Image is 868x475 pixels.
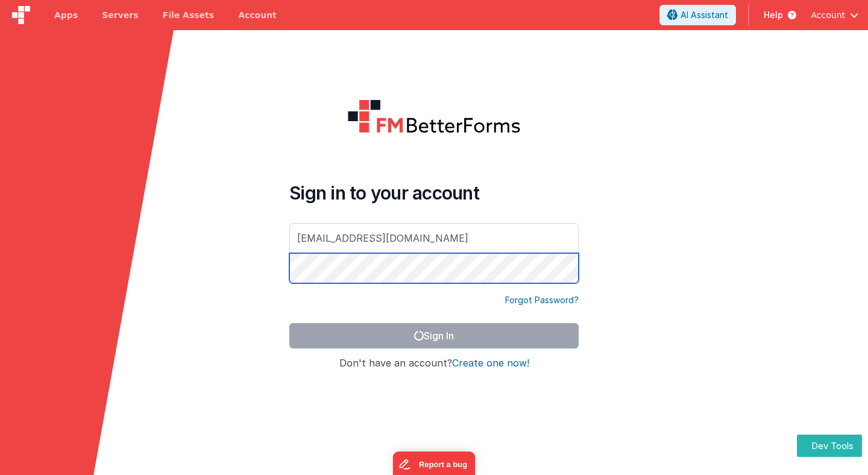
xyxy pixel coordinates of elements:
span: Apps [54,9,78,21]
span: Servers [102,9,138,21]
span: Help [764,9,783,21]
span: AI Assistant [681,9,728,21]
button: Account [811,9,858,21]
button: Dev Tools [797,435,862,457]
button: Create one now! [452,358,529,369]
h4: Sign in to your account [289,182,579,204]
button: AI Assistant [659,5,736,25]
h4: Don't have an account? [289,358,579,369]
input: Email Address [289,223,579,253]
span: Account [811,9,845,21]
span: File Assets [163,9,215,21]
a: Forgot Password? [505,294,579,306]
button: Sign In [289,323,579,348]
